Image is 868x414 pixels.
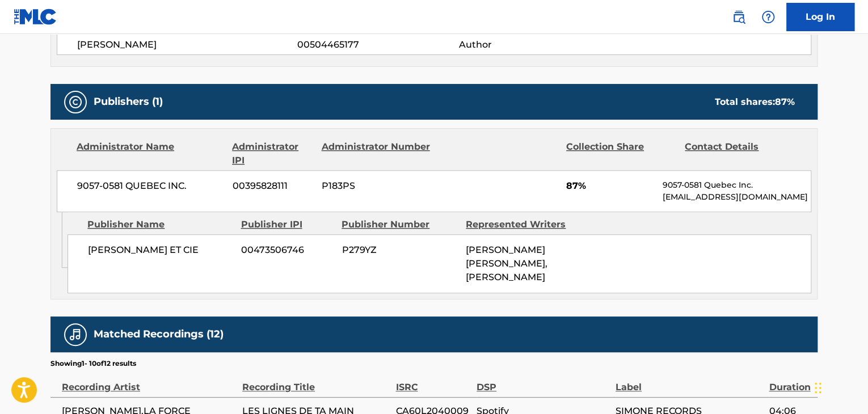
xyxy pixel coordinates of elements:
h5: Publishers (1) [94,95,163,108]
span: 00504465177 [297,38,458,52]
span: 00395828111 [233,179,313,193]
h5: Matched Recordings (12) [94,328,224,341]
div: Publisher Name [87,218,232,231]
span: [PERSON_NAME] ET CIE [88,243,233,257]
div: Represented Writers [466,218,582,231]
div: Administrator IPI [232,140,313,167]
a: Log In [786,3,854,31]
iframe: Chat Widget [811,360,868,414]
img: Publishers [69,95,82,109]
img: Matched Recordings [69,328,82,341]
span: P183PS [322,179,432,193]
div: Collection Share [566,140,676,167]
span: 9057-0581 QUEBEC INC. [77,179,224,193]
span: 87 % [775,96,795,107]
div: Drag [815,371,821,405]
a: Public Search [727,6,750,28]
span: P279YZ [342,243,457,257]
span: [PERSON_NAME] [77,38,297,52]
span: [PERSON_NAME] [PERSON_NAME], [PERSON_NAME] [466,244,547,282]
div: Recording Artist [62,369,237,394]
div: Help [757,6,779,28]
p: 9057-0581 Quebec Inc. [663,179,811,191]
div: Duration [769,369,812,394]
span: Author [458,38,605,52]
p: Showing 1 - 10 of 12 results [50,358,136,369]
div: Publisher Number [342,218,457,231]
span: 87% [566,179,654,193]
div: Recording Title [242,369,390,394]
div: ISRC [395,369,471,394]
div: Label [616,369,763,394]
img: help [761,10,775,24]
img: MLC Logo [14,9,57,25]
div: Contact Details [685,140,795,167]
div: Administrator Number [321,140,431,167]
div: Administrator Name [77,140,224,167]
div: Publisher IPI [241,218,333,231]
div: Total shares: [715,95,795,109]
p: [EMAIL_ADDRESS][DOMAIN_NAME] [663,191,811,203]
span: 00473506746 [241,243,333,257]
img: search [732,10,745,24]
div: DSP [477,369,610,394]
